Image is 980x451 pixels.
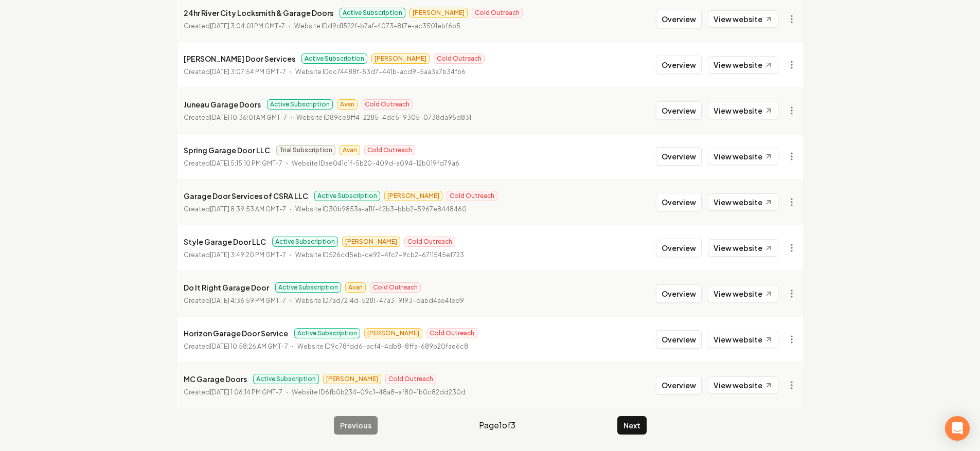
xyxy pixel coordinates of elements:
button: Overview [656,101,702,120]
p: Created [184,387,282,398]
p: Created [184,204,286,214]
span: Cold Outreach [434,53,485,64]
a: View website [708,148,778,165]
span: Active Subscription [340,8,405,18]
p: Created [184,113,287,123]
p: Style Garage Door LLC [184,236,266,248]
span: Page 1 of 3 [479,419,515,431]
a: View website [708,56,778,74]
p: Do It Right Garage Door [184,281,269,294]
a: View website [708,102,778,119]
p: Spring Garage Door LLC [184,144,270,156]
span: Active Subscription [301,53,367,64]
p: Garage Door Services of CSRA LLC [184,190,308,202]
span: Avan [337,99,358,110]
span: Active Subscription [253,374,319,384]
span: Avan [340,145,360,155]
p: Created [184,21,285,31]
button: Overview [656,56,702,74]
p: Website ID 89ce8ff4-2285-4dc5-9305-0738da95d831 [296,113,471,123]
span: Cold Outreach [426,328,477,338]
time: [DATE] 3:07:54 PM GMT-7 [210,68,286,76]
p: Website ID d9d1522f-b7af-4073-8f7e-ac3501ebf6b5 [294,21,460,31]
a: View website [708,239,778,257]
span: Active Subscription [275,282,341,293]
p: Juneau Garage Doors [184,98,261,111]
p: Website ID 7ad7214d-5281-47a3-9193-dabd4ae41ed9 [295,296,464,306]
time: [DATE] 10:58:26 AM GMT-7 [210,342,288,350]
span: [PERSON_NAME] [364,328,422,338]
button: Overview [656,147,702,166]
a: View website [708,193,778,211]
button: Overview [656,10,702,28]
span: Cold Outreach [447,191,497,201]
span: [PERSON_NAME] [371,53,430,64]
a: View website [708,10,778,28]
button: Overview [656,376,702,394]
time: [DATE] 5:15:10 PM GMT-7 [210,159,282,167]
time: [DATE] 8:39:53 AM GMT-7 [210,205,286,213]
p: Website ID 526cd5eb-ce92-4fc7-9cb2-6711545ef723 [295,250,464,260]
a: View website [708,376,778,394]
span: [PERSON_NAME] [323,374,381,384]
p: Horizon Garage Door Service [184,327,288,339]
span: Active Subscription [272,237,338,247]
p: Created [184,341,288,352]
p: Website ID 30b9853a-a11f-42b3-bbb2-5967e8448460 [295,204,467,214]
p: Website ID ae041c1f-5b20-409d-a094-12b019fd79a6 [292,158,459,169]
span: Cold Outreach [362,99,413,110]
p: Website ID 9c78fdd6-acf4-4db8-8ffa-689b20fae6c8 [297,341,468,352]
p: MC Garage Doors [184,373,247,385]
button: Overview [656,284,702,303]
time: [DATE] 3:49:20 PM GMT-7 [210,251,286,259]
span: Cold Outreach [385,374,436,384]
span: Active Subscription [314,191,380,201]
span: Cold Outreach [404,237,455,247]
time: [DATE] 10:36:01 AM GMT-7 [210,114,287,121]
span: Cold Outreach [370,282,421,293]
a: View website [708,285,778,302]
p: [PERSON_NAME] Door Services [184,52,295,65]
p: Created [184,250,286,260]
div: Open Intercom Messenger [945,416,970,441]
p: Website ID cc74488f-53d7-441b-acd9-5aa3a7b34fb6 [295,67,466,77]
p: Created [184,296,286,306]
span: [PERSON_NAME] [384,191,442,201]
p: 24hr River City Locksmith & Garage Doors [184,7,333,19]
span: Cold Outreach [472,8,523,18]
span: Cold Outreach [364,145,415,155]
span: Avan [345,282,366,293]
span: Active Subscription [294,328,360,338]
button: Overview [656,239,702,257]
span: Active Subscription [267,99,333,110]
span: Trial Subscription [276,145,335,155]
a: View website [708,331,778,348]
time: [DATE] 1:06:14 PM GMT-7 [210,388,282,396]
p: Created [184,158,282,169]
span: [PERSON_NAME] [342,237,400,247]
button: Overview [656,330,702,349]
time: [DATE] 3:04:01 PM GMT-7 [210,22,285,30]
span: [PERSON_NAME] [409,8,468,18]
button: Overview [656,193,702,211]
p: Created [184,67,286,77]
p: Website ID 6fb0b234-09c1-48a8-af80-1b0c82dd230d [292,387,466,398]
button: Next [617,416,647,435]
time: [DATE] 4:36:59 PM GMT-7 [210,297,286,304]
